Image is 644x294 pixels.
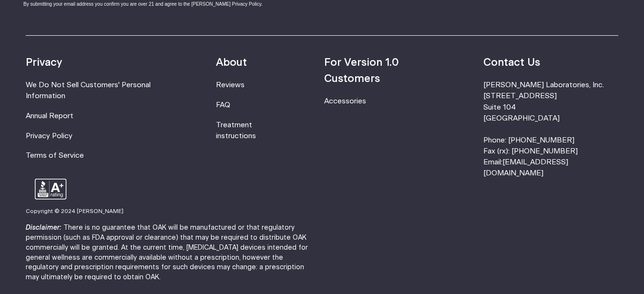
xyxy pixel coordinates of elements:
[26,209,123,214] small: Copyright © 2024 [PERSON_NAME]
[483,80,618,179] li: [PERSON_NAME] Laboratories, Inc. [STREET_ADDRESS] Suite 104 [GEOGRAPHIC_DATA] Phone: [PHONE_NUMBE...
[324,98,366,105] a: Accessories
[483,57,540,68] strong: Contact Us
[483,159,568,177] a: [EMAIL_ADDRESS][DOMAIN_NAME]
[216,81,245,89] a: Reviews
[26,112,73,120] a: Annual Report
[26,132,72,140] a: Privacy Policy
[216,122,256,140] a: Treatment instructions
[26,57,62,68] strong: Privacy
[26,223,317,283] p: There is no guarantee that OAK will be manufactured or that regulatory permission (such as FDA ap...
[26,81,151,100] a: We Do Not Sell Customers' Personal Information
[324,57,399,83] strong: For Version 1.0 Customers
[26,152,84,159] a: Terms of Service
[216,101,230,109] a: FAQ
[26,224,61,231] strong: Disclaimer:
[216,57,247,68] strong: About
[23,0,293,8] div: By submitting your email address you confirm you are over 21 and agree to the [PERSON_NAME] Priva...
